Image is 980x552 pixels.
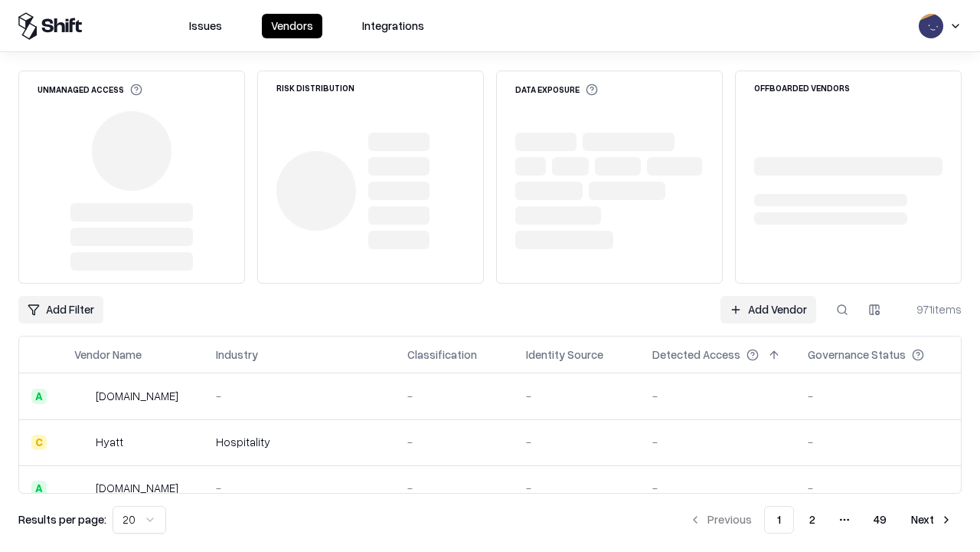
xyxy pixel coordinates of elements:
div: Classification [407,347,477,363]
div: - [652,388,783,404]
div: 971 items [900,301,962,317]
button: 49 [861,506,899,534]
button: Next [902,506,962,534]
button: Issues [180,14,231,38]
div: C [31,435,47,450]
button: Vendors [262,14,322,38]
div: - [407,434,501,450]
img: primesec.co.il [74,481,90,496]
div: - [407,388,501,404]
div: - [652,480,783,496]
p: Results per page: [18,511,106,527]
div: Identity Source [526,347,603,363]
button: 1 [764,506,794,534]
div: Offboarded Vendors [754,84,850,92]
div: Governance Status [808,347,906,363]
div: - [808,480,949,496]
img: intrado.com [74,389,90,404]
div: [DOMAIN_NAME] [96,388,178,404]
div: Unmanaged Access [38,84,142,96]
div: - [652,434,783,450]
div: - [808,434,949,450]
nav: pagination [680,506,962,534]
div: A [31,389,47,404]
div: - [526,434,628,450]
button: 2 [797,506,828,534]
div: Industry [216,347,258,363]
img: Hyatt [74,435,90,450]
div: Vendor Name [74,347,142,363]
div: Data Exposure [515,84,598,96]
div: A [31,481,47,496]
div: - [216,480,383,496]
button: Integrations [353,14,433,38]
div: Hospitality [216,434,383,450]
div: - [526,480,628,496]
div: Detected Access [652,347,740,363]
div: - [407,480,501,496]
button: Add Filter [18,296,103,324]
div: Hyatt [96,434,123,450]
div: - [526,388,628,404]
a: Add Vendor [720,296,816,324]
div: - [808,388,949,404]
div: Risk Distribution [276,84,354,92]
div: - [216,388,383,404]
div: [DOMAIN_NAME] [96,480,178,496]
